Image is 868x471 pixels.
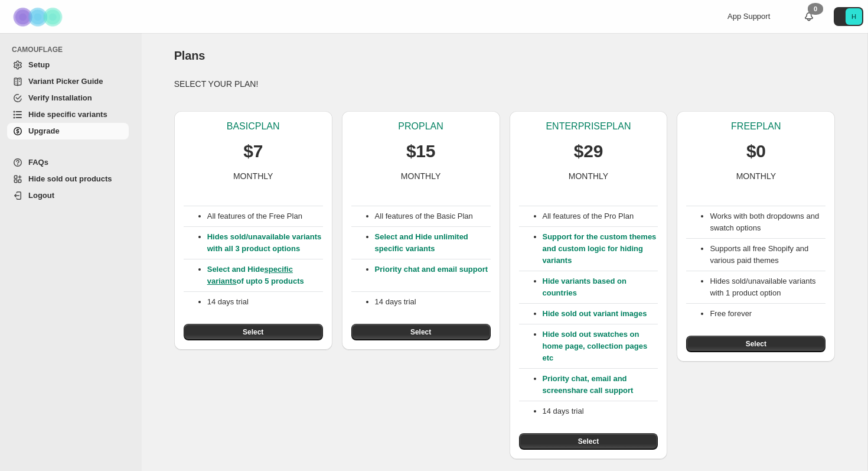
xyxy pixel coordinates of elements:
a: 0 [803,11,815,22]
p: Hide sold out variant images [543,308,658,320]
span: Avatar with initials H [846,8,862,25]
a: Logout [7,187,129,204]
span: Select [243,327,263,337]
p: PRO PLAN [398,121,443,132]
p: FREE PLAN [731,121,781,132]
p: Support for the custom themes and custom logic for hiding variants [543,231,658,267]
span: Verify Installation [28,93,92,102]
p: Priority chat and email support [375,264,491,287]
p: MONTHLY [736,170,776,182]
button: Select [519,433,658,450]
li: Works with both dropdowns and swatch options [710,210,825,234]
text: H [851,13,856,20]
a: FAQs [7,154,129,171]
p: Hides sold/unavailable variants with all 3 product options [207,231,323,255]
p: 14 days trial [207,296,323,308]
p: 14 days trial [375,296,491,308]
p: $7 [243,139,263,163]
p: Select and Hide unlimited specific variants [375,231,491,255]
span: Variant Picker Guide [28,77,103,86]
p: All features of the Pro Plan [543,210,658,222]
a: Hide sold out products [7,171,129,187]
button: Select [184,324,323,340]
p: ENTERPRISE PLAN [546,121,631,132]
span: Hide specific variants [28,110,107,119]
p: Select and Hide of upto 5 products [207,264,323,287]
p: Hide variants based on countries [543,275,658,299]
a: Variant Picker Guide [7,73,129,90]
p: All features of the Basic Plan [375,210,491,222]
p: Hide sold out swatches on home page, collection pages etc [543,329,658,364]
button: Select [351,324,491,340]
span: Hide sold out products [28,174,112,183]
li: Hides sold/unavailable variants with 1 product option [710,275,825,299]
span: FAQs [28,158,48,167]
a: Hide specific variants [7,106,129,123]
span: Setup [28,60,50,69]
span: App Support [727,12,770,21]
p: BASIC PLAN [227,121,280,132]
button: Select [686,336,825,352]
p: 14 days trial [543,405,658,417]
p: $29 [574,139,603,163]
span: Plans [174,49,205,62]
p: Priority chat, email and screenshare call support [543,373,658,397]
span: Select [746,339,766,349]
a: Setup [7,57,129,73]
a: Upgrade [7,123,129,139]
p: SELECT YOUR PLAN! [174,78,836,90]
span: Select [410,327,431,337]
span: Upgrade [28,126,60,135]
div: 0 [808,3,823,15]
button: Avatar with initials H [834,7,863,26]
p: All features of the Free Plan [207,210,323,222]
li: Free forever [710,308,825,320]
p: MONTHLY [569,170,608,182]
li: Supports all free Shopify and various paid themes [710,243,825,267]
span: CAMOUFLAGE [12,45,133,54]
p: MONTHLY [233,170,273,182]
p: $15 [406,139,435,163]
span: Select [578,437,599,446]
span: Logout [28,191,54,200]
a: Verify Installation [7,90,129,106]
p: $0 [746,139,766,163]
img: Camouflage [9,1,68,33]
p: MONTHLY [401,170,440,182]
